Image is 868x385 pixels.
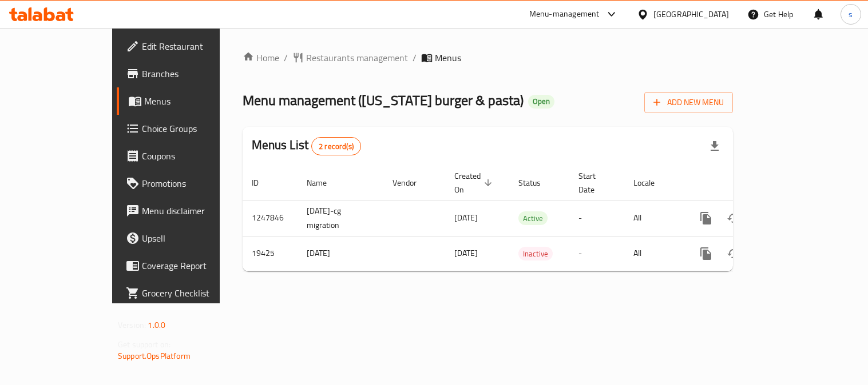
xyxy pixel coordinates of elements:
[142,204,248,218] span: Menu disclaimer
[653,95,724,110] span: Add New Menu
[117,142,257,170] a: Coupons
[117,279,257,307] a: Grocery Checklist
[144,94,248,108] span: Menus
[117,170,257,197] a: Promotions
[148,318,165,332] span: 1.0.0
[243,51,279,65] a: Home
[311,137,361,155] div: Total records count
[644,92,733,113] button: Add New Menu
[720,204,747,232] button: Change Status
[624,236,683,271] td: All
[284,51,288,65] li: /
[518,212,548,225] span: Active
[243,236,298,271] td: 19425
[142,231,248,245] span: Upsell
[142,149,248,163] span: Coupons
[692,240,720,267] button: more
[454,246,478,260] span: [DATE]
[529,7,600,21] div: Menu-management
[117,33,257,60] a: Edit Restaurant
[118,337,171,352] span: Get support on:
[307,176,342,190] span: Name
[528,95,554,109] div: Open
[117,224,257,252] a: Upsell
[454,169,496,196] span: Created On
[624,200,683,236] td: All
[142,122,248,135] span: Choice Groups
[117,60,257,87] a: Branches
[528,97,554,106] span: Open
[298,236,383,271] td: [DATE]
[298,200,383,236] td: [DATE]-cg migration
[306,51,408,65] span: Restaurants management
[142,39,248,53] span: Edit Restaurant
[252,176,274,190] span: ID
[692,204,720,232] button: more
[518,176,556,190] span: Status
[683,166,811,200] th: Actions
[653,8,729,21] div: [GEOGRAPHIC_DATA]
[117,197,257,224] a: Menu disclaimer
[569,236,624,271] td: -
[578,169,611,196] span: Start Date
[633,176,669,190] span: Locale
[243,200,298,236] td: 1247846
[393,176,431,190] span: Vendor
[142,177,248,190] span: Promotions
[117,115,257,142] a: Choice Groups
[518,247,553,260] span: Inactive
[142,286,248,300] span: Grocery Checklist
[569,200,624,236] td: -
[518,211,548,225] div: Active
[720,240,747,267] button: Change Status
[701,133,728,160] div: Export file
[142,67,248,81] span: Branches
[312,141,360,152] span: 2 record(s)
[435,51,461,65] span: Menus
[292,51,408,65] a: Restaurants management
[118,318,146,332] span: Version:
[117,87,257,115] a: Menus
[849,8,853,21] span: s
[118,348,191,363] a: Support.OpsPlatform
[454,210,478,225] span: [DATE]
[243,87,524,113] span: Menu management ( [US_STATE] burger & pasta )
[413,51,417,65] li: /
[142,259,248,272] span: Coverage Report
[117,252,257,279] a: Coverage Report
[243,166,811,271] table: enhanced table
[252,137,361,155] h2: Menus List
[243,51,733,65] nav: breadcrumb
